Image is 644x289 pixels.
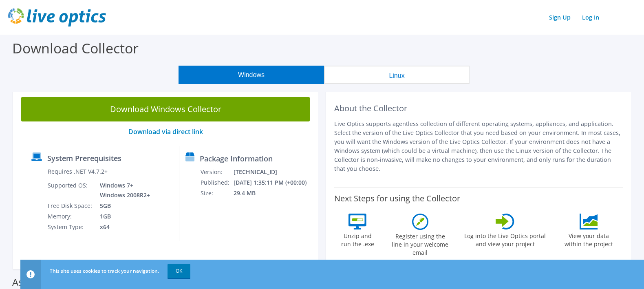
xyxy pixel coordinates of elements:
label: System Prerequisites [47,154,121,162]
label: Unzip and run the .exe [339,229,376,248]
span: This site uses cookies to track your navigation. [50,267,159,274]
td: [TECHNICAL_ID] [233,167,314,177]
h2: About the Collector [334,104,623,113]
button: Windows [179,66,324,84]
label: Requires .NET V4.7.2+ [48,168,108,176]
td: Published: [200,177,233,188]
a: Download via direct link [128,127,203,136]
label: Next Steps for using the Collector [334,194,460,203]
td: Windows 7+ Windows 2008R2+ [94,180,152,201]
td: Version: [200,167,233,177]
label: Package Information [200,154,273,163]
td: [DATE] 1:35:11 PM (+00:00) [233,177,314,188]
img: live_optics_svg.svg [8,8,106,26]
button: Linux [324,66,470,84]
td: System Type: [47,222,94,232]
td: x64 [94,222,152,232]
td: 5GB [94,201,152,211]
label: Assessments supported by the Windows Collector [12,278,238,286]
a: OK [168,264,190,278]
a: Log In [578,11,603,23]
td: 29.4 MB [233,188,314,199]
p: Live Optics supports agentless collection of different operating systems, appliances, and applica... [334,119,623,173]
td: Memory: [47,211,94,222]
label: View your data within the project [560,229,618,248]
label: Download Collector [12,39,139,57]
label: Register using the line in your welcome email [390,230,451,257]
a: Sign Up [545,11,575,23]
label: Log into the Live Optics portal and view your project [464,229,546,248]
td: Free Disk Space: [47,201,94,211]
td: Supported OS: [47,180,94,201]
a: Download Windows Collector [21,97,310,121]
td: Size: [200,188,233,199]
td: 1GB [94,211,152,222]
